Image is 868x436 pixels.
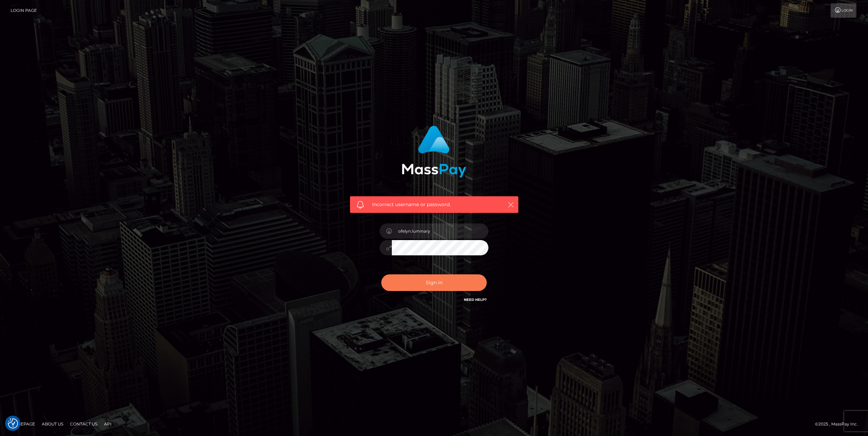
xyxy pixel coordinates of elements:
a: Need Help? [464,297,487,302]
a: Login Page [11,3,37,18]
input: Username... [392,223,488,239]
a: Homepage [7,419,38,429]
a: Contact Us [67,419,100,429]
a: Login [831,3,856,18]
button: Sign in [381,274,487,291]
img: Revisit consent button [8,418,18,429]
div: © 2025 , MassPay Inc. [815,420,863,428]
button: Consent Preferences [8,418,18,429]
a: About Us [39,419,66,429]
span: Incorrect username or password. [372,201,496,208]
img: MassPay Login [402,126,466,178]
a: API [101,419,114,429]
